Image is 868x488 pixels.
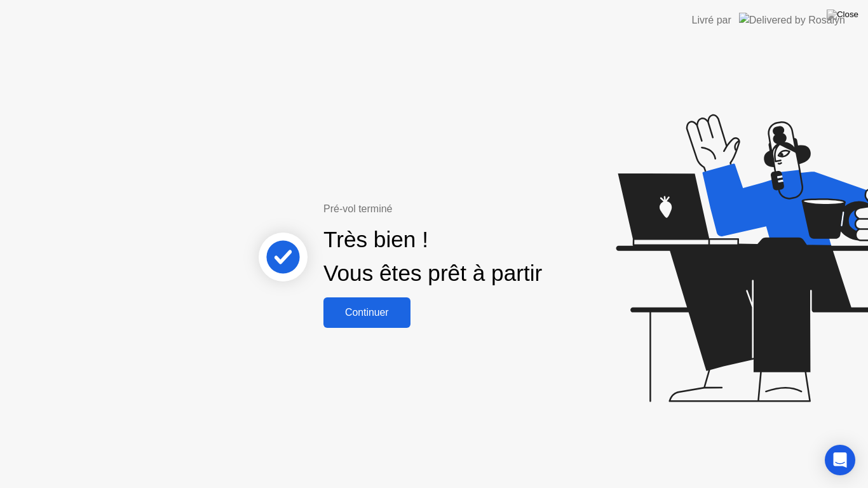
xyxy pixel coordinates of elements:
[827,10,858,20] img: Close
[323,297,410,328] button: Continuer
[327,307,407,318] div: Continuer
[323,223,542,290] div: Très bien ! Vous êtes prêt à partir
[323,201,586,217] div: Pré-vol terminé
[825,445,855,475] div: Open Intercom Messenger
[739,13,845,27] img: Delivered by Rosalyn
[692,13,731,28] div: Livré par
